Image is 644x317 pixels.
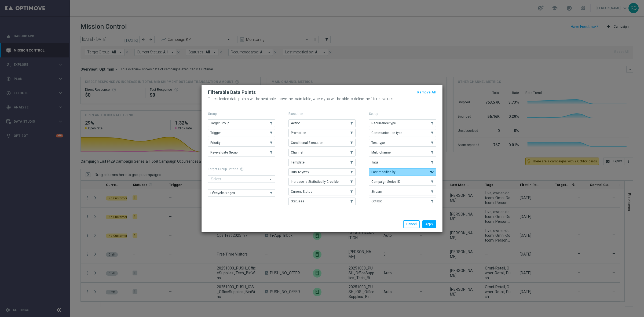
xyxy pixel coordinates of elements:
[422,220,436,228] button: Apply
[369,188,436,195] button: Stream
[288,112,356,116] p: Execution
[369,178,436,185] button: Campaign Series ID
[403,220,420,228] button: Cancel
[210,191,235,195] span: Lifecycle Stages
[291,180,339,184] span: Increase Is Statistically Credible
[371,151,391,154] span: Multi-channel
[369,119,436,127] button: Recurrence type
[371,199,382,203] span: Optibot
[371,121,396,125] span: Recurrence type
[288,159,356,166] button: Template
[369,129,436,137] button: Communication type
[369,139,436,147] button: Test type
[369,112,436,116] p: Set-up
[288,188,356,195] button: Current Status
[291,190,312,194] span: Current Status
[208,129,275,137] button: Trigger
[210,131,221,135] span: Trigger
[210,151,237,154] span: Re-evaluate Group
[371,131,402,135] span: Communication type
[371,161,379,164] span: Tags
[208,149,275,156] button: Re-evaluate Group
[291,141,323,145] span: Conditional Execution
[371,190,382,194] span: Stream
[208,167,275,171] h1: Target Group Criteria
[371,170,396,174] span: Last modified by
[369,198,436,205] button: Optibot
[208,189,275,197] button: Lifecycle Stages
[291,170,309,174] span: Run Anyway
[208,139,275,147] button: Priority
[417,89,436,95] button: Remove All
[288,168,356,176] button: Run Anyway
[288,129,356,137] button: Promotion
[371,141,385,145] span: Test type
[208,112,275,116] p: Group
[208,89,256,96] h2: Filterable Data Points
[210,141,221,145] span: Priority
[291,131,306,135] span: Promotion
[291,199,304,203] span: Statuses
[208,119,275,127] button: Target Group
[240,167,244,171] span: help_outline
[288,198,356,205] button: Statuses
[369,149,436,156] button: Multi-channel
[288,178,356,185] button: Increase Is Statistically Credible
[291,121,301,125] span: Action
[369,159,436,166] button: Tags
[291,161,305,164] span: Template
[371,180,400,184] span: Campaign Series ID
[210,121,229,125] span: Target Group
[288,139,356,147] button: Conditional Execution
[288,149,356,156] button: Channel
[288,119,356,127] button: Action
[291,151,303,154] span: Channel
[208,97,436,101] p: The selected data points will be available above the main table, where you will be able to define...
[369,168,436,176] button: Last modified by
